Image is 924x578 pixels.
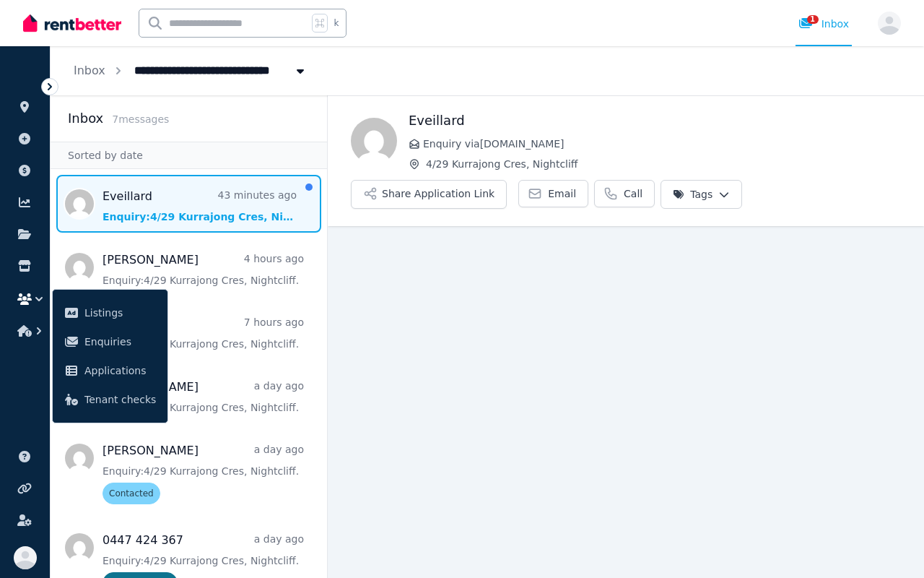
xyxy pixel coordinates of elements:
[58,327,162,356] a: Enquiries
[58,356,162,385] a: Applications
[84,391,156,408] span: Tenant checks
[51,46,331,95] nav: Breadcrumb
[426,157,901,171] span: 4/29 Kurrajong Cres, Nightcliff
[409,111,901,131] h1: Eveillard
[624,186,642,201] span: Call
[51,142,327,169] div: Sorted by date
[112,113,169,125] span: 7 message s
[661,180,742,209] button: Tags
[807,15,819,24] span: 1
[84,304,156,322] span: Listings
[518,180,588,207] a: Email
[68,108,103,129] h2: Inbox
[594,180,655,207] a: Call
[548,186,576,201] span: Email
[423,137,901,151] span: Enquiry via [DOMAIN_NAME]
[103,315,304,351] a: Noman7 hours agoEnquiry:4/29 Kurrajong Cres, Nightcliff.
[103,442,304,504] a: [PERSON_NAME]a day agoEnquiry:4/29 Kurrajong Cres, Nightcliff.Contacted
[351,118,397,164] img: Eveillard
[58,385,162,414] a: Tenant checks
[351,180,507,209] button: Share Application Link
[23,12,121,34] img: RentBetter
[103,379,304,415] a: [PERSON_NAME]a day agoEnquiry:4/29 Kurrajong Cres, Nightcliff.
[334,17,339,29] span: k
[103,251,304,288] a: [PERSON_NAME]4 hours agoEnquiry:4/29 Kurrajong Cres, Nightcliff.
[58,298,162,327] a: Listings
[103,188,297,224] a: Eveillard43 minutes agoEnquiry:4/29 Kurrajong Cres, Nightcliff.
[84,333,156,350] span: Enquiries
[74,64,105,77] a: Inbox
[798,17,849,31] div: Inbox
[673,187,712,202] span: Tags
[84,362,156,379] span: Applications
